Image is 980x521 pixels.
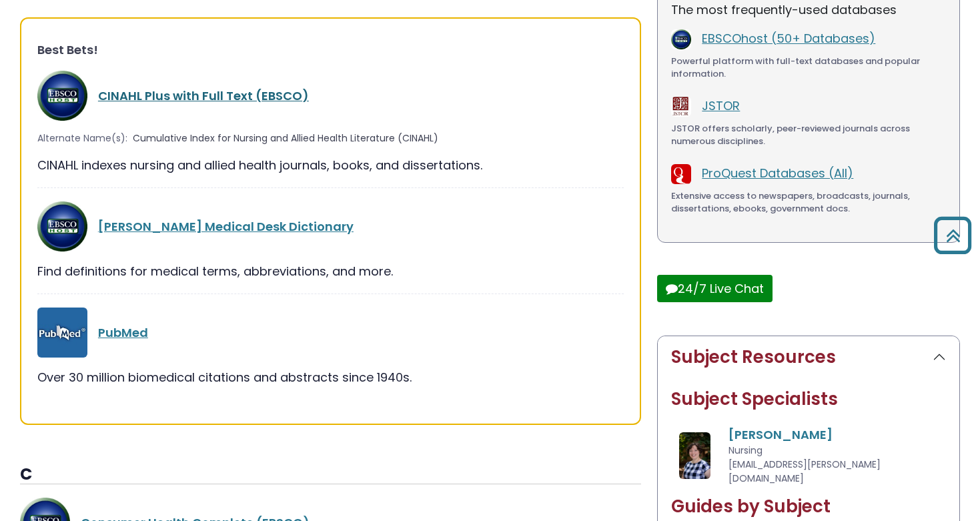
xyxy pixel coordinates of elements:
img: Amanda Matthysse [679,432,710,479]
div: Powerful platform with full-text databases and popular information. [671,55,946,81]
a: [PERSON_NAME] [728,426,833,443]
span: Nursing [728,444,763,457]
a: ProQuest Databases (All) [702,165,853,181]
div: Find definitions for medical terms, abbreviations, and more. [37,262,624,280]
button: Subject Resources [658,336,959,378]
div: CINAHL indexes nursing and allied health journals, books, and dissertations. [37,156,624,174]
div: Extensive access to newspapers, broadcasts, journals, dissertations, ebooks, government docs. [671,189,946,215]
h2: Guides by Subject [671,496,946,517]
a: CINAHL Plus with Full Text (EBSCO) [98,87,309,104]
a: PubMed [98,324,148,341]
h2: Subject Specialists [671,389,946,410]
h3: C [20,465,641,485]
span: [EMAIL_ADDRESS][PERSON_NAME][DOMAIN_NAME] [728,458,881,485]
a: Back to Top [929,223,977,247]
span: Alternate Name(s): [37,131,127,145]
div: Over 30 million biomedical citations and abstracts since 1940s. [37,368,624,386]
button: 24/7 Live Chat [657,275,773,302]
p: The most frequently-used databases [671,1,946,19]
div: JSTOR offers scholarly, peer-reviewed journals across numerous disciplines. [671,122,946,148]
a: EBSCOhost (50+ Databases) [702,30,875,47]
h3: Best Bets! [37,43,624,57]
a: [PERSON_NAME] Medical Desk Dictionary [98,218,354,235]
span: Cumulative Index for Nursing and Allied Health Literature (CINAHL) [133,131,438,145]
a: JSTOR [702,97,740,114]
